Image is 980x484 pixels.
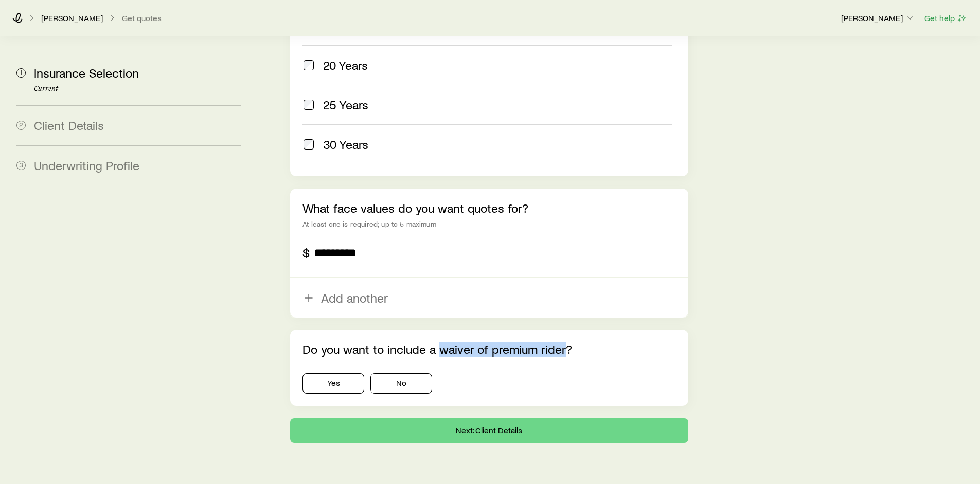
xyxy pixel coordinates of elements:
[16,161,26,170] span: 3
[304,60,314,70] input: 20 Years
[290,418,688,443] button: Next: Client Details
[323,58,368,72] span: 20 Years
[302,246,310,260] div: $
[323,98,368,112] span: 25 Years
[34,158,139,173] span: Underwriting Profile
[302,373,364,394] button: Yes
[302,200,528,215] label: What face values do you want quotes for?
[302,342,675,357] p: Do you want to include a waiver of premium rider?
[34,85,241,93] p: Current
[121,13,162,23] button: Get quotes
[841,12,916,25] button: [PERSON_NAME]
[34,65,139,80] span: Insurance Selection
[841,13,915,23] p: [PERSON_NAME]
[16,121,26,130] span: 2
[290,278,688,318] button: Add another
[34,118,104,133] span: Client Details
[304,100,314,110] input: 25 Years
[304,139,314,150] input: 30 Years
[323,137,368,152] span: 30 Years
[16,68,26,78] span: 1
[302,220,675,228] div: At least one is required; up to 5 maximum
[41,13,103,23] p: [PERSON_NAME]
[370,373,432,394] button: No
[924,12,968,24] button: Get help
